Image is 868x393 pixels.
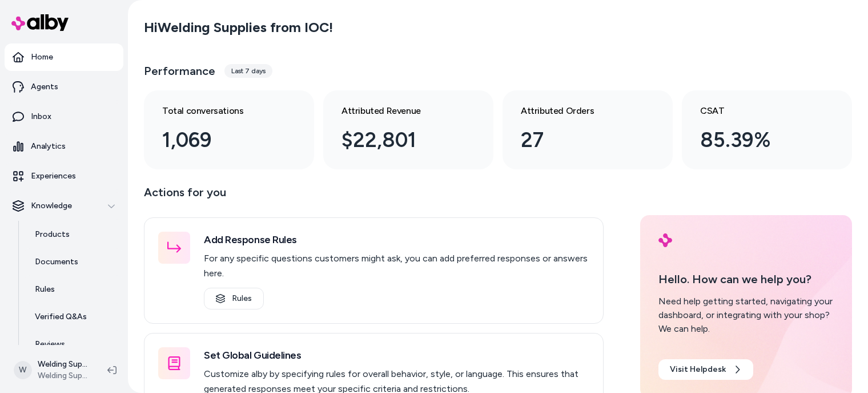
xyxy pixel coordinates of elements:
h3: Set Global Guidelines [204,347,589,363]
div: Last 7 days [224,64,272,78]
a: Verified Q&As [23,303,123,331]
a: Documents [23,248,123,276]
a: Rules [23,276,123,303]
button: WWelding Supplies from IOC ShopifyWelding Supplies from IOC [7,352,98,388]
span: Welding Supplies from IOC [38,370,89,382]
p: Inbox [31,111,51,122]
p: Hello. How can we help you? [658,271,834,288]
h2: Hi Welding Supplies from IOC ! [144,19,333,36]
p: Agents [31,81,58,93]
p: Knowledge [31,200,72,212]
div: 85.39% [700,125,815,156]
span: W [14,361,32,379]
p: Welding Supplies from IOC Shopify [38,359,89,370]
img: alby Logo [11,14,69,31]
a: Products [23,221,123,248]
p: Analytics [31,141,66,152]
a: Experiences [5,162,123,190]
p: For any specific questions customers might ask, you can add preferred responses or answers here. [204,251,589,281]
p: Products [35,229,70,240]
p: Reviews [35,339,65,350]
h3: Attributed Orders [521,104,636,118]
a: Rules [204,288,264,309]
h3: Performance [144,63,215,79]
img: alby Logo [658,233,672,247]
div: 27 [521,125,636,156]
a: Home [5,43,123,71]
a: Reviews [23,331,123,358]
a: Total conversations 1,069 [144,90,314,169]
h3: CSAT [700,104,815,118]
a: CSAT 85.39% [682,90,852,169]
p: Documents [35,256,78,268]
p: Actions for you [144,183,604,211]
a: Attributed Revenue $22,801 [323,90,493,169]
button: Knowledge [5,192,123,220]
div: Need help getting started, navigating your dashboard, or integrating with your shop? We can help. [658,295,834,336]
h3: Add Response Rules [204,232,589,248]
p: Experiences [31,170,76,182]
a: Inbox [5,103,123,130]
div: 1,069 [162,125,278,156]
a: Visit Helpdesk [658,359,753,380]
a: Analytics [5,133,123,160]
div: $22,801 [341,125,457,156]
h3: Total conversations [162,104,278,118]
p: Rules [35,284,55,295]
a: Attributed Orders 27 [503,90,673,169]
h3: Attributed Revenue [341,104,457,118]
a: Agents [5,73,123,101]
p: Verified Q&As [35,311,87,323]
p: Home [31,51,53,63]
